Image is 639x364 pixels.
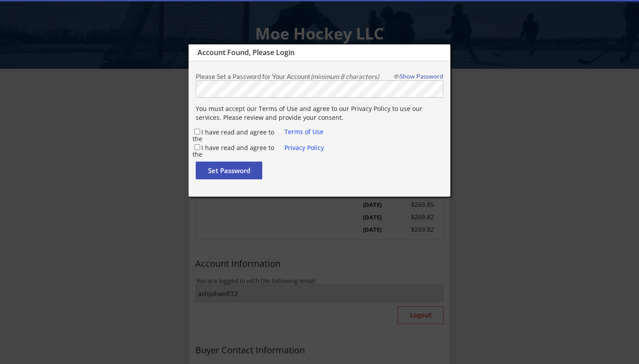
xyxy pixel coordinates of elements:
div: Account Found, Please Login [197,48,409,57]
div: Show Password [390,73,443,79]
a: Terms of Use [284,127,323,136]
button: Set Password [196,162,262,179]
label: I have read and agree to the [193,143,274,158]
div: Privacy Policy Link [284,143,327,153]
div: Privacy Policy Link [284,127,327,137]
div: You must accept our Terms of Use and agree to our Privacy Policy to use our services. Please revi... [196,104,443,122]
div: Please Set a Password for Your Account [196,73,389,80]
em: (minimum 8 characters) [311,72,379,80]
a: Privacy Policy [284,143,324,152]
label: I have read and agree to the [193,128,274,143]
